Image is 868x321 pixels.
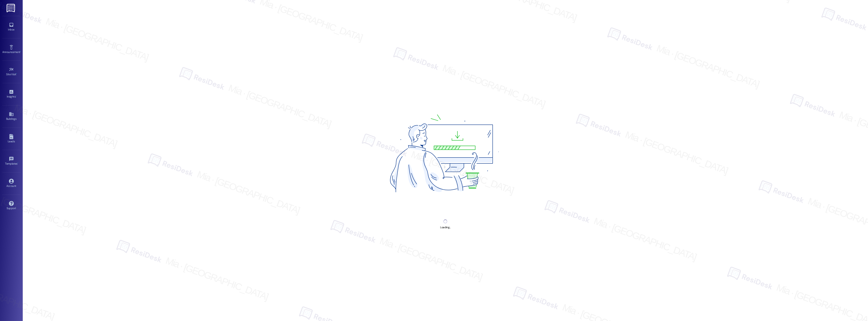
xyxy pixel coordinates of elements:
[2,200,20,212] a: Support
[2,88,20,100] a: Insights •
[2,110,20,123] a: Buildings
[2,177,20,190] a: Account
[16,94,16,98] span: •
[7,4,16,12] img: ResiDesk Logo
[2,21,20,33] a: Inbox
[16,72,17,75] span: •
[440,225,450,230] div: Loading...
[17,161,18,165] span: •
[2,66,20,78] a: Site Visit •
[2,155,20,167] a: Templates •
[2,133,20,145] a: Leads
